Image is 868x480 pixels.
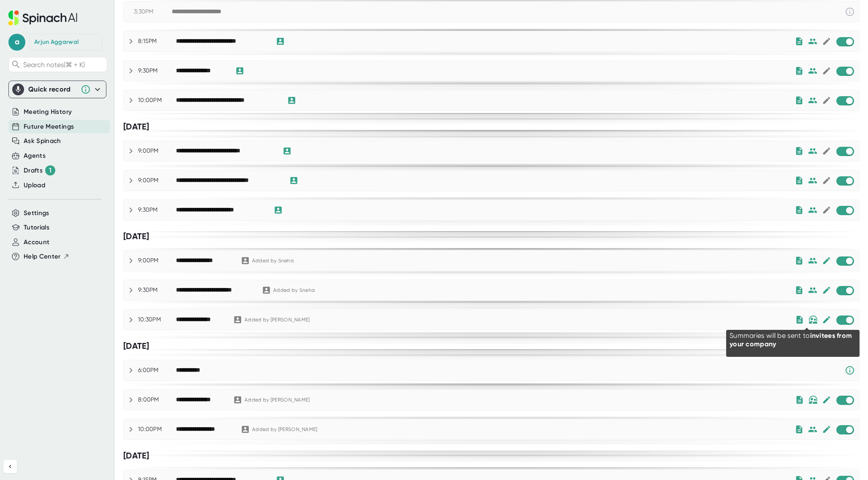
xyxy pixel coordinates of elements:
[138,426,176,433] div: 10:00PM
[24,208,49,218] button: Settings
[3,460,17,473] button: Collapse sidebar
[28,85,76,94] div: Quick record
[730,332,852,348] span: invitees from your company
[845,365,855,375] svg: Spinach requires a video conference link.
[24,165,55,175] div: Drafts
[24,237,49,247] button: Account
[123,121,860,132] div: [DATE]
[138,147,176,155] div: 9:00PM
[244,317,310,323] div: Added by [PERSON_NAME]
[273,287,315,294] div: Added by Sneha
[138,38,176,45] div: 8:15PM
[24,223,49,232] button: Tutorials
[24,252,70,262] button: Help Center
[808,396,818,404] img: internal-only.bf9814430b306fe8849ed4717edd4846.svg
[252,426,317,433] div: Added by [PERSON_NAME]
[8,34,25,51] span: a
[45,165,55,175] div: 1
[138,367,176,374] div: 6:00PM
[138,286,176,294] div: 9:30PM
[252,258,294,264] div: Added by Sneha
[845,7,855,17] svg: This event has already passed
[138,206,176,214] div: 9:30PM
[24,151,46,161] button: Agents
[24,122,74,132] button: Future Meetings
[808,316,818,324] img: internal-only.bf9814430b306fe8849ed4717edd4846.svg
[138,97,176,104] div: 10:00PM
[730,332,856,348] div: Summaries will be sent to
[134,8,172,16] div: 3:30PM
[244,397,310,403] div: Added by [PERSON_NAME]
[138,177,176,184] div: 9:00PM
[23,61,105,69] span: Search notes (⌘ + K)
[138,396,176,404] div: 8:00PM
[24,252,61,262] span: Help Center
[24,136,61,146] button: Ask Spinach
[123,341,860,351] div: [DATE]
[12,81,103,98] div: Quick record
[123,231,860,242] div: [DATE]
[24,107,72,117] button: Meeting History
[24,181,45,190] button: Upload
[123,450,860,461] div: [DATE]
[138,67,176,75] div: 9:30PM
[138,316,176,324] div: 10:30PM
[24,165,55,175] button: Drafts 1
[34,38,79,46] div: Arjun Aggarwal
[138,257,176,264] div: 9:00PM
